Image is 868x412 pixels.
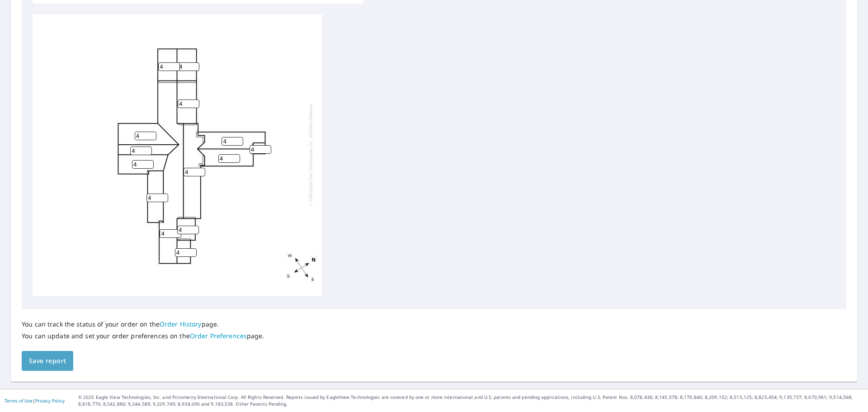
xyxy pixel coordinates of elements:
p: You can update and set your order preferences on the page. [22,332,264,340]
a: Privacy Policy [35,398,65,404]
span: Save report [29,355,66,367]
a: Order Preferences [190,331,247,340]
p: You can track the status of your order on the page. [22,320,264,328]
a: Order History [160,320,202,328]
p: © 2025 Eagle View Technologies, Inc. and Pictometry International Corp. All Rights Reserved. Repo... [78,394,863,407]
p: | [5,398,65,403]
button: Save report [22,351,73,371]
a: Terms of Use [5,398,33,404]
